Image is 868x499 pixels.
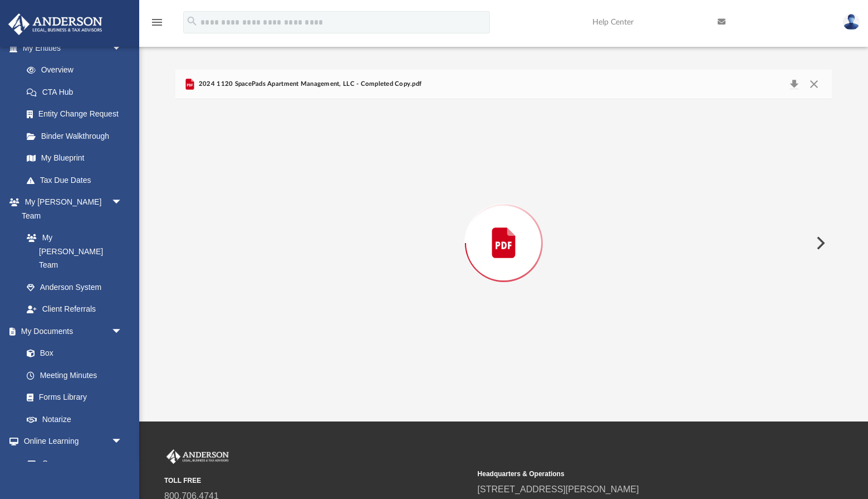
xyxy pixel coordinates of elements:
span: 2024 1120 SpacePads Apartment Management, LLC - Completed Copy.pdf [197,79,422,89]
a: My [PERSON_NAME] Teamarrow_drop_down [8,191,134,227]
a: Online Learningarrow_drop_down [8,430,134,453]
a: Notarize [16,408,134,430]
div: Preview [175,70,831,387]
a: Binder Walkthrough [16,125,139,147]
img: User Pic [843,14,860,30]
img: Anderson Advisors Platinum Portal [164,449,231,464]
button: Close [804,76,824,92]
img: Anderson Advisors Platinum Portal [5,13,106,35]
a: Box [16,342,128,365]
a: Client Referrals [16,298,134,321]
i: search [186,15,198,27]
a: My Blueprint [16,147,134,169]
small: Headquarters & Operations [478,469,783,479]
a: My Documentsarrow_drop_down [8,320,134,342]
a: Meeting Minutes [16,364,134,386]
a: CTA Hub [16,81,139,103]
a: My Entitiesarrow_drop_down [8,37,139,59]
i: menu [150,16,164,29]
span: arrow_drop_down [111,430,134,453]
a: Overview [16,59,139,81]
a: My [PERSON_NAME] Team [16,227,128,277]
small: TOLL FREE [164,476,470,486]
a: Forms Library [16,386,128,409]
a: [STREET_ADDRESS][PERSON_NAME] [478,485,639,494]
button: Next File [807,227,832,259]
a: menu [150,21,164,29]
a: Courses [16,452,134,474]
span: arrow_drop_down [111,191,134,214]
a: Tax Due Dates [16,169,139,191]
a: Entity Change Request [16,103,139,125]
a: Anderson System [16,276,134,298]
button: Download [784,76,805,92]
span: arrow_drop_down [111,320,134,343]
span: arrow_drop_down [111,37,134,60]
